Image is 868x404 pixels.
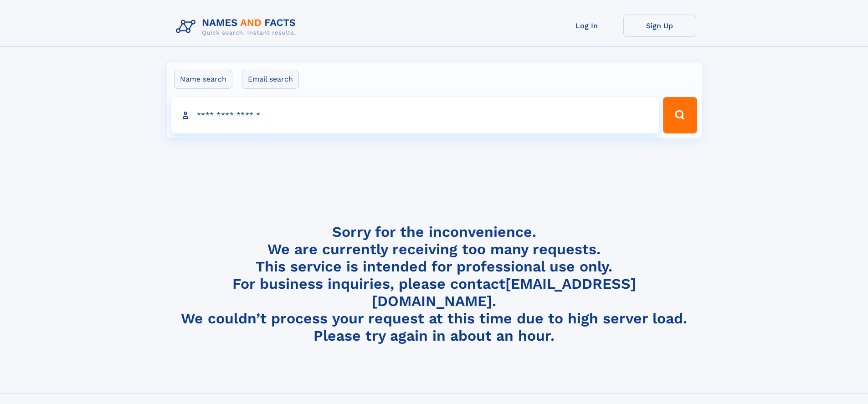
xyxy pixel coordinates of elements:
[174,70,232,89] label: Name search
[663,97,697,133] button: Search Button
[242,70,299,89] label: Email search
[172,223,696,345] h4: Sorry for the inconvenience. We are currently receiving too many requests. This service is intend...
[171,97,659,133] input: search input
[372,275,636,310] a: [EMAIL_ADDRESS][DOMAIN_NAME]
[623,15,696,37] a: Sign Up
[550,15,623,37] a: Log In
[172,15,303,39] img: Logo Names and Facts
